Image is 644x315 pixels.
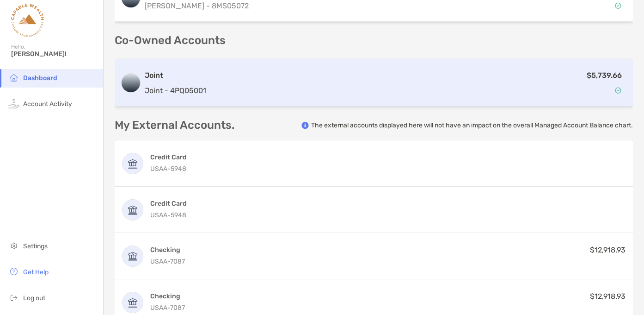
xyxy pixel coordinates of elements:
[170,258,185,265] span: 7087
[8,72,19,83] img: household icon
[122,74,140,92] img: logo account
[145,85,206,96] p: Joint - 4PQ05001
[123,246,143,266] img: USAA CLASSIC CHECKING
[11,4,44,37] img: Zoe Logo
[150,153,187,162] h4: Credit Card
[8,266,19,277] img: get-help icon
[115,35,633,46] p: Co-Owned Accounts
[8,98,19,109] img: activity icon
[8,292,19,303] img: logout icon
[171,165,186,173] span: 5948
[23,294,45,302] span: Log out
[115,120,234,131] p: My External Accounts.
[150,292,185,301] h4: Checking
[150,304,170,312] span: USAA -
[23,242,48,250] span: Settings
[150,246,185,254] h4: Checking
[150,258,170,265] span: USAA -
[615,2,621,9] img: Account Status icon
[301,122,309,129] img: info
[615,87,621,94] img: Account Status icon
[123,153,143,174] img: Platinum Visa
[171,211,186,219] span: 5948
[150,211,171,219] span: USAA -
[590,246,626,254] span: $12,918.93
[170,304,185,312] span: 7087
[150,165,171,173] span: USAA -
[590,292,626,301] span: $12,918.93
[23,100,72,108] span: Account Activity
[123,200,143,220] img: Platinum Visa
[123,292,143,313] img: USAA CLASSIC CHECKING
[150,199,187,208] h4: Credit Card
[311,121,633,130] p: The external accounts displayed here will not have an impact on the overall Managed Account Balan...
[23,268,49,276] span: Get Help
[11,50,98,58] span: [PERSON_NAME]!
[145,70,206,81] h3: Joint
[8,240,19,251] img: settings icon
[587,69,622,81] p: $5,739.66
[23,74,57,82] span: Dashboard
